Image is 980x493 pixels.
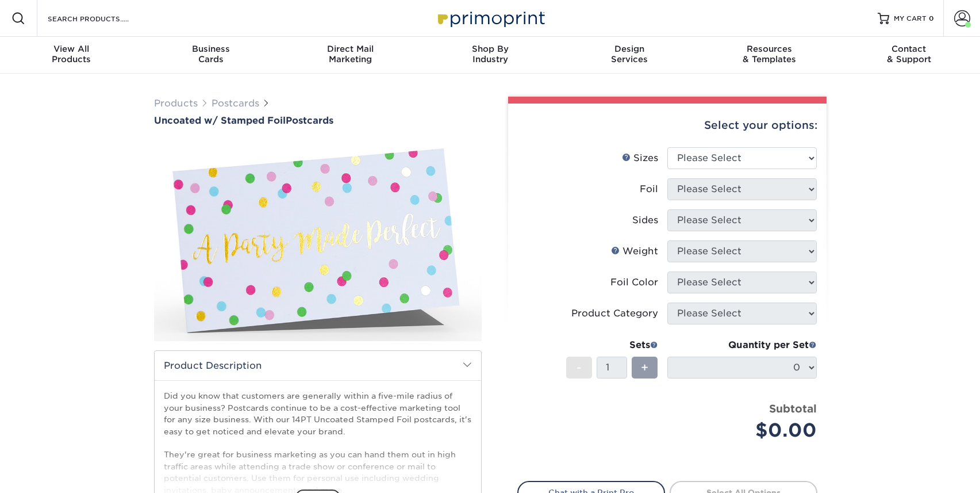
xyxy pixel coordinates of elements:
[566,338,658,352] div: Sets
[154,98,198,109] a: Products
[667,338,817,352] div: Quantity per Set
[141,37,280,74] a: BusinessCards
[700,37,839,74] a: Resources& Templates
[280,37,420,74] a: Direct MailMarketing
[420,37,560,74] a: Shop ByIndustry
[2,37,141,74] a: View AllProducts
[280,44,420,64] div: Marketing
[141,44,280,54] span: Business
[632,213,658,227] div: Sides
[2,44,141,64] div: Products
[141,44,280,64] div: Cards
[560,44,700,64] div: Services
[154,115,482,126] a: Uncoated w/ Stamped FoilPostcards
[894,14,927,24] span: MY CART
[641,359,648,376] span: +
[929,14,934,22] span: 0
[420,44,560,64] div: Industry
[433,6,548,30] img: Primoprint
[154,115,482,126] h1: Postcards
[577,359,582,376] span: -
[571,307,658,320] div: Product Category
[517,104,817,147] div: Select your options:
[154,127,482,354] img: Uncoated w/ Stamped Foil 01
[420,44,560,54] span: Shop By
[839,37,979,74] a: Contact& Support
[769,402,817,415] strong: Subtotal
[560,44,700,54] span: Design
[700,44,839,64] div: & Templates
[839,44,979,64] div: & Support
[3,458,98,489] iframe: Google Customer Reviews
[2,44,141,54] span: View All
[611,244,658,258] div: Weight
[47,12,159,25] input: SEARCH PRODUCTS.....
[280,44,420,54] span: Direct Mail
[622,151,658,165] div: Sizes
[676,416,817,444] div: $0.00
[700,44,839,54] span: Resources
[610,276,658,289] div: Foil Color
[640,182,658,196] div: Foil
[154,115,286,126] span: Uncoated w/ Stamped Foil
[155,351,481,380] h2: Product Description
[212,98,259,109] a: Postcards
[839,44,979,54] span: Contact
[560,37,700,74] a: DesignServices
